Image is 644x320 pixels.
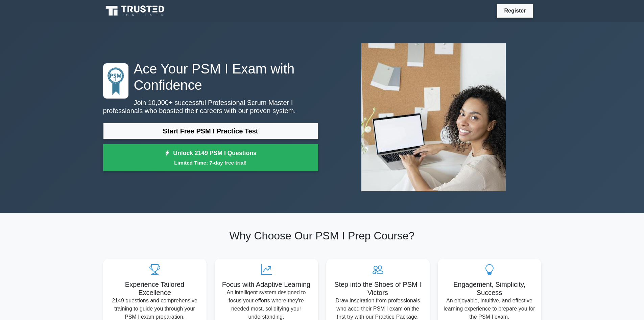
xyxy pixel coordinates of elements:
[103,99,318,115] p: Join 10,000+ successful Professional Scrum Master I professionals who boosted their careers with ...
[112,159,310,167] small: Limited Time: 7-day free trial!
[109,280,201,297] h5: Experience Tailored Excellence
[220,280,313,289] h5: Focus with Adaptive Learning
[443,280,536,297] h5: Engagement, Simplicity, Success
[332,280,424,297] h5: Step into the Shoes of PSM I Victors
[103,61,318,93] h1: Ace Your PSM I Exam with Confidence
[103,229,541,242] h2: Why Choose Our PSM I Prep Course?
[103,123,318,139] a: Start Free PSM I Practice Test
[103,144,318,171] a: Unlock 2149 PSM I QuestionsLimited Time: 7-day free trial!
[500,6,530,15] a: Register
